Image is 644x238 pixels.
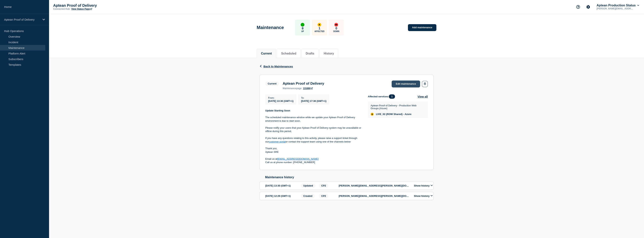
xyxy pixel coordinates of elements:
[301,194,315,198] span: Created
[53,3,128,8] p: Aptean Proof of Delivery
[324,52,334,55] button: History
[417,94,428,99] button: View all
[301,23,304,27] div: up
[265,147,362,150] p: Thank you,
[301,100,326,102] span: [DATE] 17:30 (GMT+1)
[259,65,293,68] button: Back to Maintenances
[371,104,424,110] p: Aptean Proof of Delivery - Production Web Groups (Azure)
[281,52,296,55] button: Scheduled
[283,87,296,90] span: maintenance
[265,137,362,143] p: If you have any questions relating to this activity, please raise a support ticket through our or...
[71,8,92,10] a: View Status Page
[333,30,339,32] p: Down
[283,87,302,90] p: page
[265,161,362,164] p: Call us at phone number: [PHONE_NUMBER]
[596,7,635,10] p: [PERSON_NAME][EMAIL_ADDRESS][PERSON_NAME][DOMAIN_NAME]
[269,140,286,143] a: customer portal
[319,194,328,198] span: CP2
[319,27,320,30] p: 1
[318,23,321,27] div: affected
[265,109,290,112] strong: Update Starting Soon
[306,52,314,55] button: Drafts
[301,184,315,188] span: Updated
[53,8,70,10] p: Connected Hub
[392,81,420,87] a: Edit maintenance
[413,184,434,187] button: Show history
[303,87,313,90] a: 131690
[257,25,284,30] h1: Maintenance
[389,94,395,99] span: 1
[339,195,410,197] p: [PERSON_NAME][EMAIL_ADDRESS][PERSON_NAME][DOMAIN_NAME]
[302,27,303,30] p: 8
[301,30,304,32] p: Up
[265,176,434,179] h2: Maintenance history
[319,184,328,188] span: CP2
[376,113,411,116] span: LIVE_02 (ROW Shared) - Azure
[265,116,362,123] p: The scheduled maintenance window while we update your Aptean Proof of Delivery environment is due...
[265,184,300,188] div: [DATE] 13:30 (GMT+1)
[301,96,326,99] p: To :
[315,30,324,32] p: Affected
[4,18,40,21] p: Aptean Proof of Delivery
[371,113,374,116] div: affected
[413,194,434,198] button: Show history
[265,194,300,198] div: [DATE] 12:29 (GMT+1)
[574,3,582,11] button: Support
[277,157,318,160] a: [EMAIL_ADDRESS][DOMAIN_NAME]
[265,150,362,154] p: Aptean SRE
[334,23,338,27] div: down
[261,52,272,55] button: Current
[283,81,324,86] h3: Aptean Proof of Delivery
[265,157,362,161] p: Email us at
[584,3,592,11] button: Account settings
[265,81,279,86] span: Current
[268,100,294,102] span: [DATE] 13:30 (GMT+1)
[408,24,436,31] a: Add maintenance
[339,184,410,187] p: [PERSON_NAME][EMAIL_ADDRESS][PERSON_NAME][DOMAIN_NAME]
[368,94,397,99] span: Affected services:
[596,4,640,7] button: Aptean Production Status
[265,126,362,133] p: Please notify your users that your Aptean Proof of Delivery system may be unavailable or offline ...
[268,96,294,99] p: From :
[263,65,293,68] span: Back to Maintenances
[335,27,337,30] p: 0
